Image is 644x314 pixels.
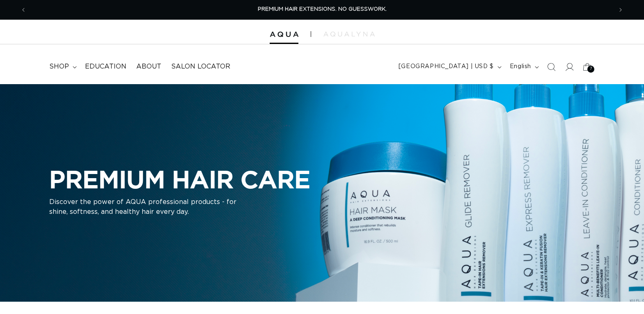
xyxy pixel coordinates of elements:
[171,62,230,71] span: Salon Locator
[399,62,494,71] span: [GEOGRAPHIC_DATA] | USD $
[49,62,69,71] span: shop
[49,197,254,217] p: Discover the power of AQUA professional products - for shine, softness, and healthy hair every day.
[14,2,32,18] button: Previous announcement
[44,57,80,76] summary: shop
[258,7,387,12] span: PREMIUM HAIR EXTENSIONS. NO GUESSWORK.
[323,32,375,37] img: aqualyna.com
[590,66,592,73] span: 7
[49,165,310,194] h2: PREMIUM HAIR CARE
[612,2,630,18] button: Next announcement
[542,58,560,76] summary: Search
[85,62,126,71] span: Education
[394,59,505,75] button: [GEOGRAPHIC_DATA] | USD $
[131,57,166,76] a: About
[510,62,531,71] span: English
[166,57,235,76] a: Salon Locator
[270,32,298,37] img: Aqua Hair Extensions
[136,62,161,71] span: About
[505,59,542,75] button: English
[80,57,131,76] a: Education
